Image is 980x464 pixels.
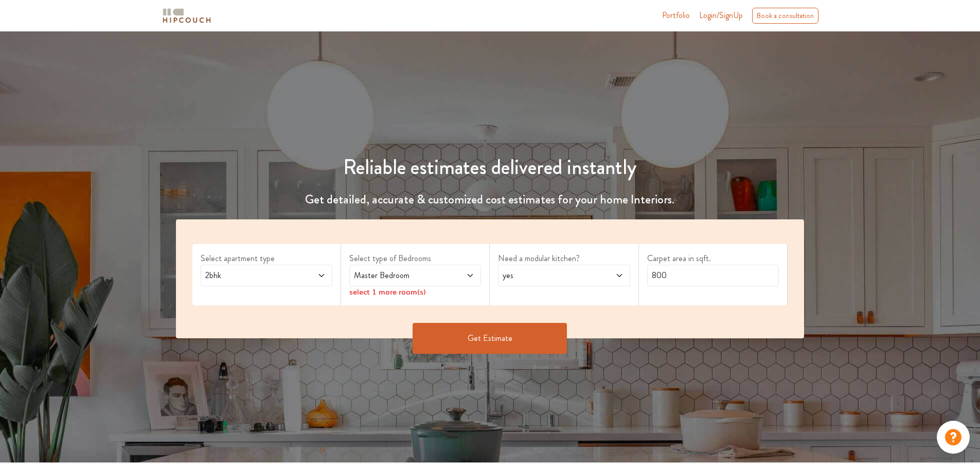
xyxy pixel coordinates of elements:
span: Login/SignUp [699,9,743,21]
button: Get Estimate [413,323,567,354]
h1: Reliable estimates delivered instantly [170,155,811,180]
label: Select apartment type [201,252,332,265]
input: Enter area sqft [647,265,779,286]
img: logo-horizontal.svg [161,7,212,25]
label: Need a modular kitchen? [498,252,630,265]
span: 2bhk [203,269,295,282]
span: logo-horizontal.svg [161,4,212,27]
span: Master Bedroom [352,269,444,282]
label: Carpet area in sqft. [647,252,779,265]
div: Book a consultation [752,8,818,24]
label: Select type of Bedrooms [349,252,481,265]
h4: Get detailed, accurate & customized cost estimates for your home Interiors. [170,192,811,207]
div: select 1 more room(s) [349,286,481,297]
span: yes [501,269,593,282]
a: Portfolio [662,9,690,22]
